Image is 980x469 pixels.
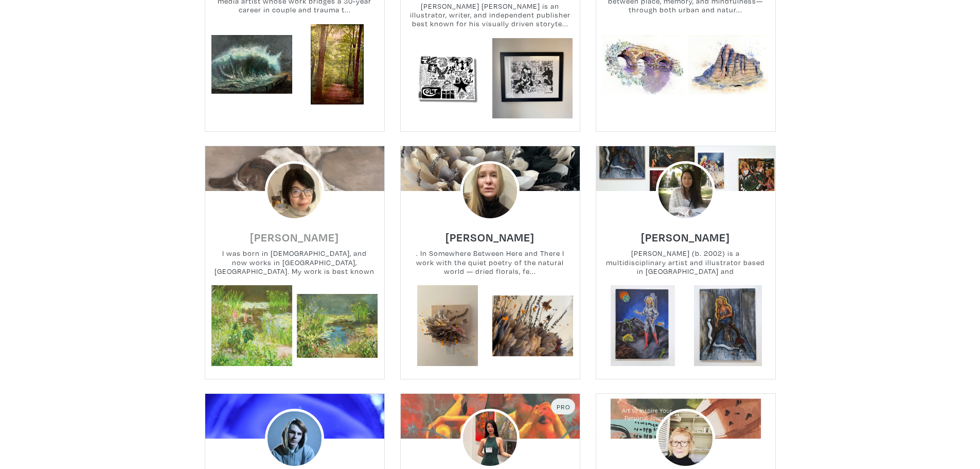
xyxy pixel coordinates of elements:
h6: [PERSON_NAME] [641,230,730,244]
img: phpThumb.php [265,409,325,468]
img: phpThumb.php [460,161,520,221]
img: phpThumb.php [265,161,325,221]
a: [PERSON_NAME] [641,228,730,240]
a: [PERSON_NAME] [446,228,534,240]
img: phpThumb.php [460,409,520,468]
small: . In Somewhere Between Here and There I work with the quiet poetry of the natural world — dried f... [401,249,580,276]
small: [PERSON_NAME] (b. 2002) is a multidisciplinary artist and illustrator based in [GEOGRAPHIC_DATA] ... [596,249,775,276]
h6: [PERSON_NAME] [250,230,339,244]
h6: [PERSON_NAME] [446,230,534,244]
span: Pro [556,403,571,411]
small: I was born in [DEMOGRAPHIC_DATA], and now works in [GEOGRAPHIC_DATA], [GEOGRAPHIC_DATA]. My work ... [205,249,384,276]
img: phpThumb.php [656,409,716,468]
img: phpThumb.php [656,161,716,221]
a: [PERSON_NAME] [250,228,339,240]
small: [PERSON_NAME] [PERSON_NAME] is an illustrator, writer, and independent publisher best known for h... [401,2,580,29]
